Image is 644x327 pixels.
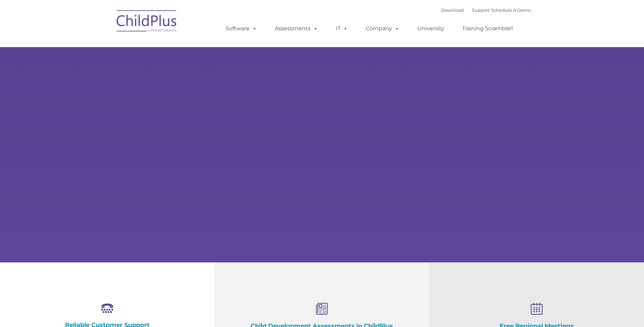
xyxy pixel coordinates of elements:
a: Download [441,7,464,13]
a: Schedule A Demo [491,7,531,13]
a: Support [472,7,490,13]
a: University [411,22,451,35]
a: Assessments [268,22,325,35]
font: | [441,7,531,13]
a: Company [359,22,406,35]
a: IT [329,22,355,35]
a: Training Scramble!! [455,22,520,35]
a: Software [219,22,264,35]
img: ChildPlus by Procare Solutions [113,5,181,39]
